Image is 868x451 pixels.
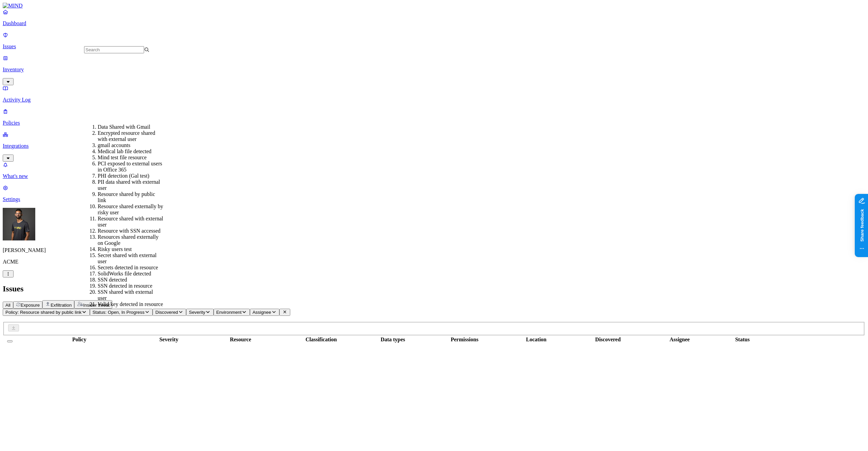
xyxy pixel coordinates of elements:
[98,271,163,277] div: SolidWorks file detected
[98,191,163,203] div: Resource shared by public link
[98,155,163,161] div: Mind test file resource
[21,303,40,308] span: Exposure
[98,252,163,265] div: Secret shared with external user
[3,67,865,73] p: Inventory
[83,303,110,308] span: Insider threat
[501,337,571,343] div: Location
[645,337,715,343] div: Assignee
[3,284,865,293] h2: Issues
[98,161,163,173] div: PCI exposed to external users in Office 365
[3,131,865,161] a: Integrations
[98,283,163,289] div: SSN detected in resource
[3,208,35,240] img: Amit Cohen
[5,303,11,308] span: All
[3,185,865,202] a: Settings
[98,148,163,155] div: Medical lab file detected
[155,310,178,315] span: Discovered
[3,173,865,179] p: What's new
[3,108,865,126] a: Policies
[716,337,769,343] div: Status
[358,337,428,343] div: Data types
[98,301,163,307] div: Valid key detected in resource
[253,310,271,315] span: Assignee
[98,130,163,142] div: Encrypted resource shared with external user
[216,310,242,315] span: Environment
[3,143,865,149] p: Integrations
[3,85,865,103] a: Activity Log
[573,337,643,343] div: Discovered
[98,228,163,234] div: Resource with SSN accessed
[98,142,163,148] div: gmail accounts
[3,3,23,9] img: MIND
[98,265,163,271] div: Secrets detected in resource
[429,337,499,343] div: Permissions
[3,162,865,179] a: What's new
[98,234,163,246] div: Resources shared externally on Google
[98,124,163,130] div: Data Shared with Gmail
[3,32,865,50] a: Issues
[196,337,284,343] div: Resource
[3,20,865,26] p: Dashboard
[98,203,163,216] div: Resource shared externally by risky user
[3,196,865,202] p: Settings
[98,289,163,301] div: SSN shared with external user
[3,97,865,103] p: Activity Log
[3,3,865,9] a: MIND
[51,303,72,308] span: Exfiltration
[3,247,865,253] p: [PERSON_NAME]
[7,340,13,342] button: Select all
[3,55,865,84] a: Inventory
[5,310,81,315] span: Policy: Resource shared by public link
[3,9,865,26] a: Dashboard
[3,259,865,265] p: ACME
[98,277,163,283] div: SSN detected
[84,46,144,53] input: Search
[98,179,163,191] div: PII data shared with external user
[3,120,865,126] p: Policies
[143,337,195,343] div: Severity
[98,216,163,228] div: Resource shared with external user
[17,337,141,343] div: Policy
[286,337,356,343] div: Classification
[98,173,163,179] div: PHI detection (Gal test)
[98,246,163,252] div: Risky users test
[189,310,205,315] span: Severity
[3,43,865,50] p: Issues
